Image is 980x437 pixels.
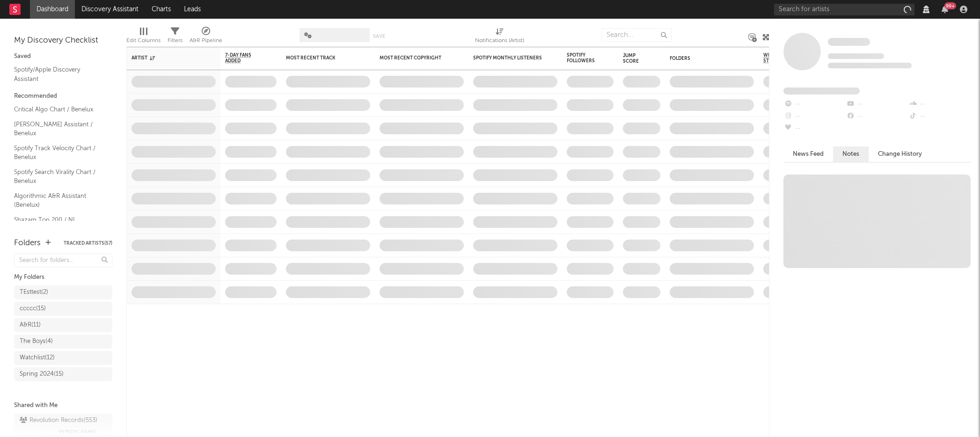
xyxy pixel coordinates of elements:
div: A&R ( 11 ) [20,320,41,331]
a: [PERSON_NAME] Assistant / Benelux [14,119,103,138]
div: Folders [670,56,740,61]
button: Tracked Artists(57) [64,241,112,246]
div: Filters [168,23,183,51]
div: -- [908,98,971,110]
div: -- [783,110,846,123]
div: Notifications (Artist) [475,35,524,46]
div: Saved [14,51,112,62]
div: Filters [168,35,183,46]
a: A&R(11) [14,318,112,332]
a: Critical Algo Chart / Benelux [14,104,103,115]
a: ccccc(15) [14,302,112,316]
div: Jump Score [623,53,646,64]
a: TEsttest(2) [14,285,112,299]
div: A&R Pipeline [190,35,222,46]
div: My Folders [14,272,112,283]
div: The Boys ( 4 ) [20,336,53,347]
span: Weekly US Streams [763,52,796,64]
div: TEsttest ( 2 ) [20,287,48,298]
div: Edit Columns [126,23,161,51]
a: Spotify Search Virality Chart / Benelux [14,167,103,186]
a: Algorithmic A&R Assistant (Benelux) [14,191,103,210]
div: Most Recent Copyright [380,55,450,61]
a: Shazam Top 200 / NL [14,215,103,225]
button: 99+ [942,6,948,13]
input: Search for folders... [14,254,112,267]
button: Save [373,34,385,39]
a: Spotify Track Velocity Chart / Benelux [14,143,103,162]
div: Watchlist ( 12 ) [20,352,55,364]
a: Spotify/Apple Discovery Assistant [14,65,103,84]
a: Some Artist [828,37,870,47]
div: Artist [132,55,202,61]
button: Notes [833,146,869,162]
a: Spring 2024(15) [14,367,112,381]
span: Fans Added by Platform [783,87,860,95]
div: Notifications (Artist) [475,23,524,51]
div: -- [846,98,908,110]
div: Recommended [14,91,112,102]
div: -- [846,110,908,123]
div: 99 + [944,2,956,9]
a: Watchlist(12) [14,351,112,365]
div: Most Recent Track [286,55,356,61]
span: Tracking Since: [DATE] [828,53,884,59]
div: Spotify Followers [567,52,600,64]
div: Edit Columns [126,35,161,46]
span: Some Artist [828,38,870,46]
button: Change History [869,146,931,162]
div: -- [783,123,846,135]
div: Folders [14,238,41,249]
div: -- [908,110,971,123]
div: A&R Pipeline [190,23,222,51]
div: Spotify Monthly Listeners [473,55,543,61]
a: The Boys(4) [14,335,112,349]
div: ccccc ( 15 ) [20,303,46,314]
div: Shared with Me [14,400,112,411]
button: News Feed [783,146,833,162]
div: Revolution Records ( 553 ) [20,415,97,426]
div: -- [783,98,846,110]
span: 7-Day Fans Added [225,52,263,64]
span: 0 fans last week [828,63,912,68]
div: Spring 2024 ( 15 ) [20,369,64,380]
div: My Discovery Checklist [14,35,112,46]
input: Search... [601,28,672,42]
input: Search for artists [774,4,914,15]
